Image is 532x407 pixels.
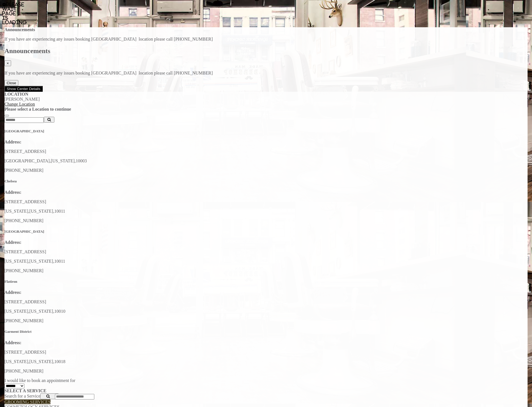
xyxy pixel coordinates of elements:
span: [US_STATE] [29,309,53,314]
b: Address: [4,340,21,345]
button: Service Search [40,393,59,399]
span: [PHONE_NUMBER] [4,168,43,173]
span: , [53,259,54,264]
span: [US_STATE] [51,158,75,163]
span: , [28,209,29,214]
span: , [28,259,29,264]
span: GROOMING SERVICES [4,399,50,404]
span: [US_STATE] [4,209,28,214]
a: Change Location [4,102,35,106]
b: [GEOGRAPHIC_DATA] [4,129,44,133]
span: [STREET_ADDRESS] [4,199,46,204]
span: [US_STATE] [4,359,28,364]
span: [STREET_ADDRESS] [4,249,46,254]
span: , [53,309,54,314]
span: [STREET_ADDRESS] [4,299,46,304]
span: [PHONE_NUMBER] [4,318,43,323]
b: Chelsea [4,179,17,183]
span: [PHONE_NUMBER] [4,369,43,373]
label: Search for a Service [4,394,40,398]
b: Address: [4,290,21,295]
span: , [53,209,54,214]
div: Center Select [4,117,528,123]
b: Announcements [4,47,50,54]
b: Address: [4,140,21,144]
button: Show Center Details [4,86,43,92]
input: Search Center [4,117,44,123]
b: Address: [4,190,21,195]
span: [US_STATE] [29,209,53,214]
span: 10011 [54,209,65,214]
span: 10003 [76,158,87,163]
span: [US_STATE] [4,309,28,314]
span: [STREET_ADDRESS] [4,350,46,354]
i: Search button [46,118,52,121]
button: Close [4,80,18,86]
b: Garment District [4,329,32,334]
span: [PERSON_NAME] [4,97,40,101]
b: [GEOGRAPHIC_DATA] [4,229,44,234]
div: SELECT A SERVICE [4,388,528,393]
span: [US_STATE] [29,259,53,264]
span: , [50,158,51,163]
b: Announcements [4,27,35,32]
span: Please select a Location to continue [4,107,71,111]
span: , [75,158,76,163]
span: I would like to book an appointment for [4,378,75,383]
span: , [28,309,29,314]
span: [GEOGRAPHIC_DATA] [4,158,50,163]
span: , [53,359,54,364]
span: [US_STATE] [29,359,53,364]
p: If you have are experiencing any issues booking [GEOGRAPHIC_DATA] location please call [PHONE_NUM... [4,71,528,76]
button: close dialog [4,115,9,116]
button: × [4,60,11,66]
span: Please wait page is Loading [1,3,26,28]
span: 10010 [54,309,65,314]
b: Address: [4,240,21,245]
span: [PHONE_NUMBER] [4,268,43,273]
b: LOCATION [4,92,28,96]
p: If you have are experiencing any issues booking [GEOGRAPHIC_DATA] location please call [PHONE_NUM... [4,37,528,42]
span: [STREET_ADDRESS] [4,149,46,154]
span: [US_STATE] [4,259,28,264]
span: 10018 [54,359,65,364]
span: 10011 [54,259,65,264]
span: [PHONE_NUMBER] [4,218,43,223]
b: Flatiron [4,279,17,284]
span: , [28,359,29,364]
